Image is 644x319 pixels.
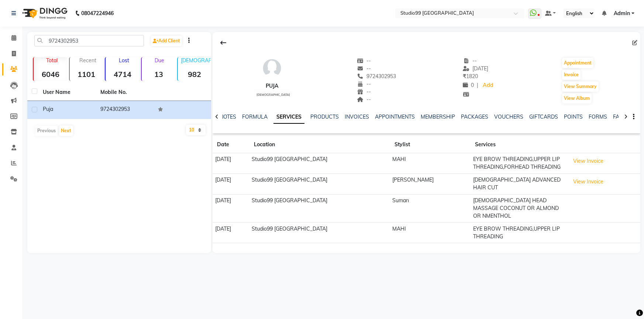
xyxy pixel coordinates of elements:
a: PRODUCTS [310,113,339,120]
span: -- [463,57,477,64]
span: 1820 [463,73,478,80]
span: -- [357,81,371,87]
th: Mobile No. [96,84,154,101]
a: Add [481,80,494,91]
button: View Invoice [570,155,607,167]
p: [DEMOGRAPHIC_DATA] [181,57,212,64]
a: FORMS [589,113,607,120]
strong: 6046 [34,70,68,79]
b: 08047224946 [81,3,114,24]
span: 9724302953 [357,73,396,80]
span: ₹ [463,73,466,80]
input: Search by Name/Mobile/Email/Code [34,35,144,46]
div: Back to Client [216,36,231,50]
td: EYE BROW THREADING,UPPER LIP THREADING,FORHEAD THREADING [471,153,567,174]
strong: 13 [142,70,176,79]
button: Appointment [562,58,593,68]
td: [DEMOGRAPHIC_DATA] HEAD MASSAGE COCONUT OR ALMOND OR NMENTHOL [471,194,567,222]
strong: 1101 [70,70,104,79]
td: [DATE] [213,173,249,194]
th: User Name [38,84,96,101]
a: APPOINTMENTS [375,113,415,120]
td: Studio99 [GEOGRAPHIC_DATA] [249,153,390,174]
a: PACKAGES [461,113,488,120]
span: [DEMOGRAPHIC_DATA] [256,93,290,97]
th: Stylist [390,136,471,153]
a: POINTS [564,113,583,120]
button: Invoice [562,70,581,80]
span: | [477,81,478,89]
a: INVOICES [345,113,369,120]
th: Location [249,136,390,153]
button: View Album [562,93,592,104]
a: Add Client [151,36,182,46]
td: 9724302953 [96,101,154,119]
a: GIFTCARDS [529,113,558,120]
button: View Invoice [570,176,607,187]
a: MEMBERSHIP [421,113,455,120]
td: Studio99 [GEOGRAPHIC_DATA] [249,222,390,243]
td: MAHI [390,153,471,174]
a: FORMULA [242,113,268,120]
p: Lost [109,57,140,64]
td: EYE BROW THREADING,UPPER LIP THREADING [471,222,567,243]
span: Admin [614,10,630,17]
td: [DATE] [213,194,249,222]
span: puja [43,106,53,112]
td: [DATE] [213,153,249,174]
td: [PERSON_NAME] [390,173,471,194]
span: -- [357,65,371,72]
a: FAMILY [613,113,631,120]
td: Studio99 [GEOGRAPHIC_DATA] [249,173,390,194]
td: MAHI [390,222,471,243]
a: NOTES [220,113,236,120]
strong: 4714 [106,70,140,79]
td: [DEMOGRAPHIC_DATA] ADVANCED HAIR CUT [471,173,567,194]
span: -- [357,57,371,64]
td: Studio99 [GEOGRAPHIC_DATA] [249,194,390,222]
img: logo [19,3,69,24]
p: Due [143,57,176,64]
span: -- [357,88,371,95]
img: avatar [261,57,283,79]
td: [DATE] [213,222,249,243]
th: Services [471,136,567,153]
span: -- [357,96,371,103]
p: Recent [73,57,104,64]
a: SERVICES [273,111,304,124]
span: 0 [463,82,474,88]
span: [DATE] [463,65,488,72]
td: Suman [390,194,471,222]
div: puja [254,82,290,90]
th: Date [213,136,249,153]
button: View Summary [562,81,599,92]
a: VOUCHERS [494,113,523,120]
button: Next [59,126,73,136]
p: Total [37,57,68,64]
strong: 982 [178,70,212,79]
